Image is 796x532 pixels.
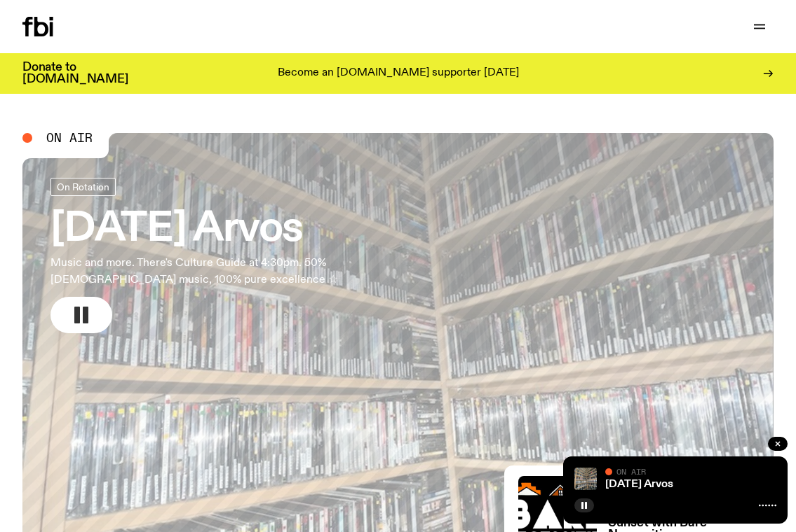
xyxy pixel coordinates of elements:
[278,67,519,80] p: Become an [DOMAIN_NAME] supporter [DATE]
[50,255,410,288] p: Music and more. There's Culture Guide at 4:30pm. 50% [DEMOGRAPHIC_DATA] music, 100% pure excellen...
[574,468,597,490] img: A corner shot of the fbi music library
[605,479,673,490] a: [DATE] Arvos
[57,181,109,192] span: On Rotation
[616,467,646,476] span: On Air
[50,178,116,196] a: On Rotation
[22,62,128,85] h3: Donate to [DOMAIN_NAME]
[46,132,93,144] span: On Air
[50,210,410,249] h3: [DATE] Arvos
[50,178,410,333] a: [DATE] ArvosMusic and more. There's Culture Guide at 4:30pm. 50% [DEMOGRAPHIC_DATA] music, 100% p...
